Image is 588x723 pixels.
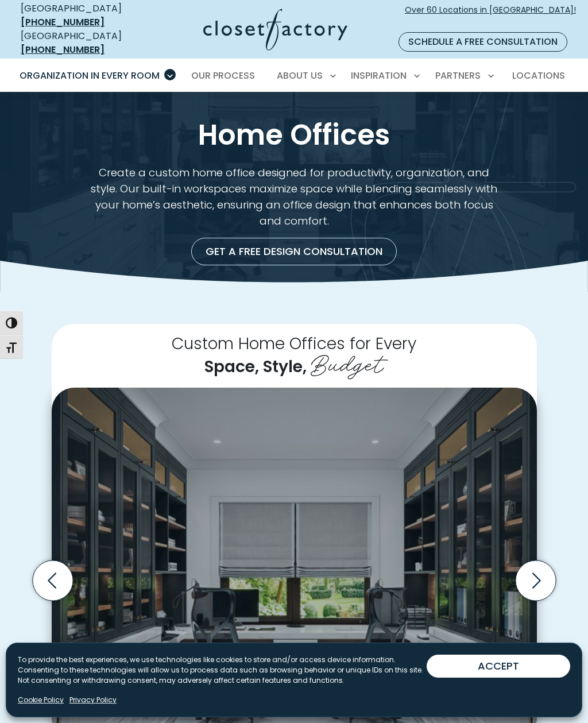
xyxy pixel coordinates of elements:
[74,165,514,229] p: Create a custom home office designed for productivity, organization, and style. Our built-in work...
[204,355,307,378] span: Space, Style,
[21,29,146,57] div: [GEOGRAPHIC_DATA]
[28,556,78,605] button: Previous slide
[203,9,347,51] img: Closet Factory Logo
[172,331,416,354] span: Custom Home Offices for Every
[427,655,570,678] button: ACCEPT
[511,556,560,605] button: Next slide
[277,69,323,82] span: About Us
[351,69,407,82] span: Inspiration
[21,2,146,29] div: [GEOGRAPHIC_DATA]
[21,43,105,56] a: [PHONE_NUMBER]
[18,695,64,705] a: Cookie Policy
[191,69,255,82] span: Our Process
[29,119,559,151] h1: Home Offices
[405,4,576,28] span: Over 60 Locations in [GEOGRAPHIC_DATA]!
[21,16,105,29] a: [PHONE_NUMBER]
[20,69,160,82] span: Organization in Every Room
[11,60,577,92] nav: Primary Menu
[18,655,427,686] p: To provide the best experiences, we use technologies like cookies to store and/or access device i...
[191,238,397,265] a: Get a Free Design Consultation
[69,695,117,705] a: Privacy Policy
[435,69,481,82] span: Partners
[512,69,565,82] span: Locations
[399,32,567,52] a: Schedule a Free Consultation
[311,343,384,380] span: Budget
